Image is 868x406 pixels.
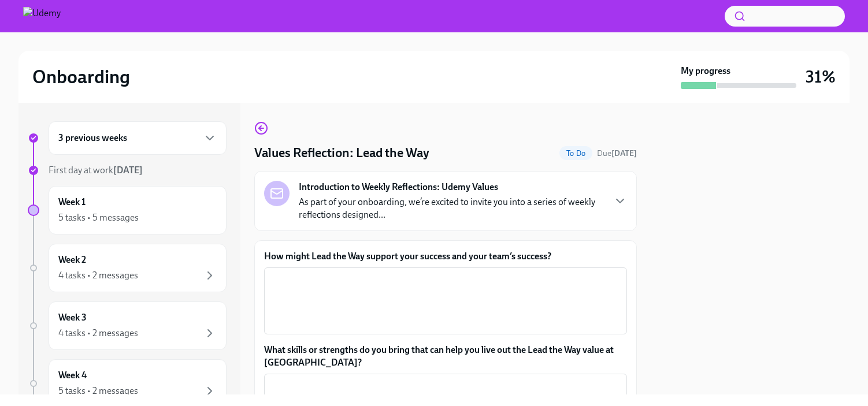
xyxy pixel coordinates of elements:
[806,66,836,87] h3: 31%
[58,327,138,340] div: 4 tasks • 2 messages
[113,165,143,176] strong: [DATE]
[559,149,592,158] span: To Do
[28,164,227,177] a: First day at work[DATE]
[32,65,130,88] h2: Onboarding
[611,148,637,158] strong: [DATE]
[299,181,498,193] strong: Introduction to Weekly Reflections: Udemy Values
[58,254,86,266] h6: Week 2
[49,121,227,155] div: 3 previous weeks
[23,7,61,25] img: Udemy
[58,132,127,144] h6: 3 previous weeks
[58,311,87,324] h6: Week 3
[597,148,637,159] span: August 18th, 2025 09:00
[254,144,429,162] h4: Values Reflection: Lead the Way
[58,211,139,224] div: 5 tasks • 5 messages
[299,196,604,221] p: As part of your onboarding, we’re excited to invite you into a series of weekly reflections desig...
[28,186,227,234] a: Week 15 tasks • 5 messages
[264,250,627,263] label: How might Lead the Way support your success and your team’s success?
[681,65,730,77] strong: My progress
[264,344,627,369] label: What skills or strengths do you bring that can help you live out the Lead the Way value at [GEOGR...
[597,148,637,158] span: Due
[58,385,138,397] div: 5 tasks • 2 messages
[49,165,143,176] span: First day at work
[28,301,227,350] a: Week 34 tasks • 2 messages
[58,269,138,282] div: 4 tasks • 2 messages
[58,196,86,208] h6: Week 1
[58,369,87,382] h6: Week 4
[28,244,227,292] a: Week 24 tasks • 2 messages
